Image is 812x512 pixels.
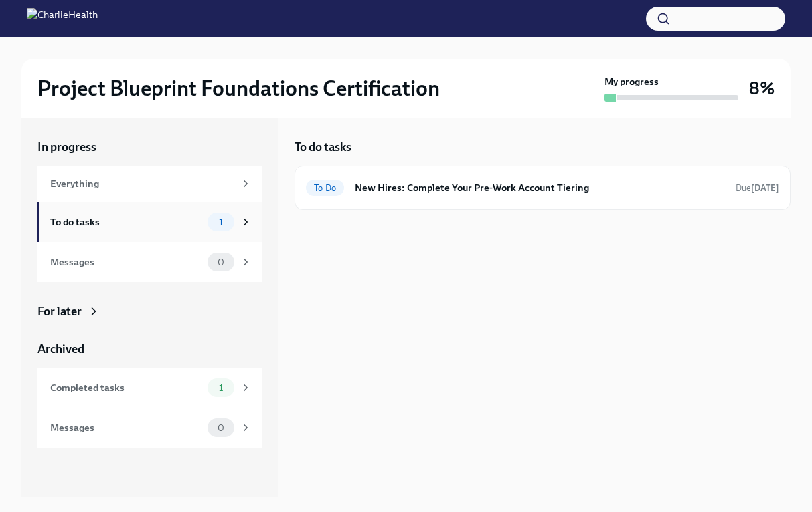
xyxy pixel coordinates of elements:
a: In progress [37,139,262,155]
span: To Do [306,183,344,193]
img: CharlieHealth [27,8,98,29]
a: Completed tasks1 [37,368,262,408]
a: Archived [37,341,262,357]
a: Messages0 [37,242,262,282]
span: 1 [211,217,231,227]
a: Messages0 [37,408,262,448]
a: For later [37,303,262,319]
div: For later [37,303,82,319]
strong: My progress [604,75,659,88]
a: To do tasks1 [37,202,262,242]
div: Messages [50,255,202,269]
strong: [DATE] [751,183,779,193]
div: To do tasks [50,215,202,229]
h6: New Hires: Complete Your Pre-Work Account Tiering [355,180,725,195]
span: 1 [211,383,231,393]
div: Everything [50,176,234,191]
h3: 8% [749,76,775,100]
span: October 20th, 2025 10:00 [736,182,779,195]
h5: To do tasks [295,139,351,155]
a: To DoNew Hires: Complete Your Pre-Work Account TieringDue[DATE] [306,177,779,199]
h2: Project Blueprint Foundations Certification [37,75,440,102]
div: Messages [50,420,202,435]
div: Completed tasks [50,380,202,395]
span: 0 [210,423,232,433]
a: Everything [37,166,262,202]
span: 0 [210,257,232,267]
span: Due [736,183,779,193]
